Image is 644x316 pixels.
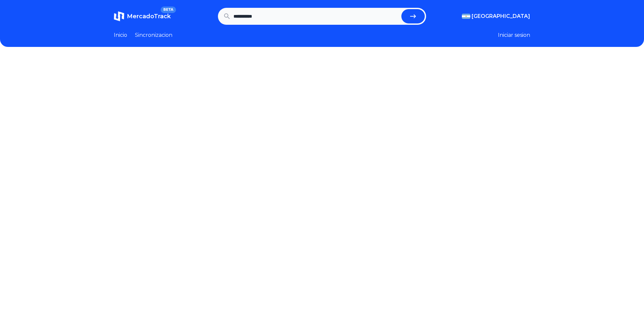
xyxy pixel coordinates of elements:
[114,11,124,22] img: MercadoTrack
[161,7,176,13] span: BETA
[135,31,172,39] a: Sincronizacion
[498,31,530,39] button: Iniciar sesion
[114,11,171,22] a: MercadoTrackBETA
[127,13,171,20] span: MercadoTrack
[462,14,470,19] img: Argentina
[114,31,127,39] a: Inicio
[472,12,530,20] span: [GEOGRAPHIC_DATA]
[462,12,530,20] button: [GEOGRAPHIC_DATA]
